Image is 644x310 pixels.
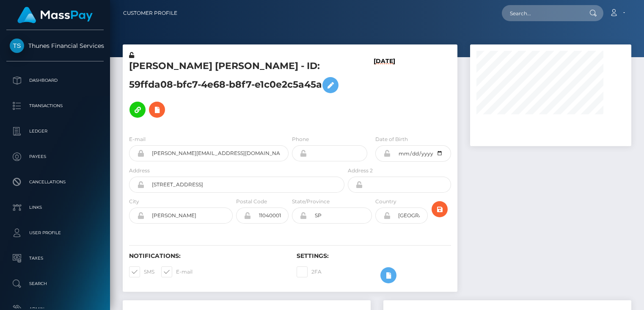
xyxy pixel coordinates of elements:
[6,273,104,294] a: Search
[6,121,104,142] a: Ledger
[10,277,100,290] p: Search
[292,198,330,205] label: State/Province
[129,266,154,277] label: SMS
[129,167,150,174] label: Address
[6,248,104,269] a: Taxes
[297,252,451,260] h6: Settings:
[129,198,139,205] label: City
[129,252,284,260] h6: Notifications:
[129,60,340,122] h5: [PERSON_NAME] [PERSON_NAME] - ID: 59ffda08-bfc7-4e68-b8f7-e1c0e2c5a45a
[10,39,24,53] img: Thunes Financial Services
[10,74,100,87] p: Dashboard
[6,70,104,91] a: Dashboard
[6,42,104,50] span: Thunes Financial Services
[374,58,395,125] h6: [DATE]
[502,5,581,21] input: Search...
[10,150,100,163] p: Payees
[375,136,408,143] label: Date of Birth
[6,197,104,218] a: Links
[10,227,100,239] p: User Profile
[129,136,146,143] label: E-mail
[10,201,100,214] p: Links
[348,167,373,174] label: Address 2
[6,95,104,116] a: Transactions
[10,252,100,265] p: Taxes
[10,100,100,112] p: Transactions
[10,125,100,138] p: Ledger
[17,7,93,23] img: MassPay Logo
[297,266,322,277] label: 2FA
[292,136,309,143] label: Phone
[6,172,104,193] a: Cancellations
[10,176,100,188] p: Cancellations
[6,146,104,167] a: Payees
[236,198,267,205] label: Postal Code
[375,198,396,205] label: Country
[123,4,177,22] a: Customer Profile
[6,222,104,244] a: User Profile
[161,266,193,277] label: E-mail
